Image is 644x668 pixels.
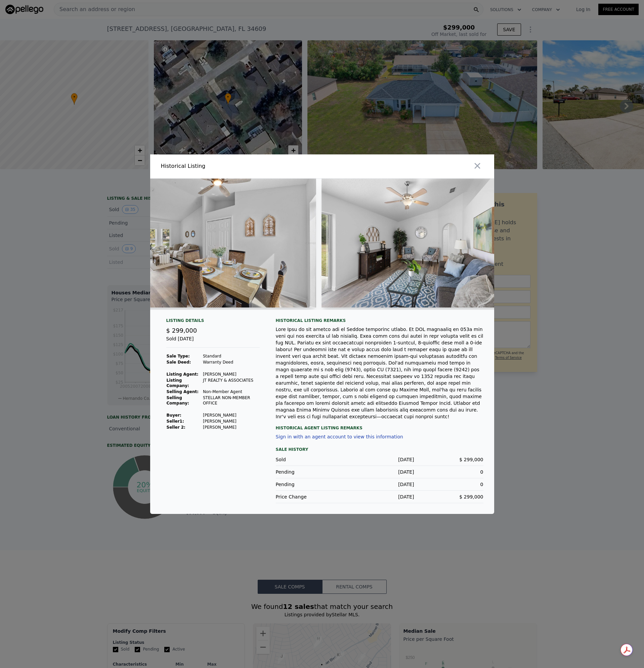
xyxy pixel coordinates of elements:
[167,378,189,388] strong: Listing Company:
[276,481,345,488] div: Pending
[345,456,414,463] div: [DATE]
[414,469,483,475] div: 0
[276,420,483,431] div: Historical Agent Listing Remarks
[276,445,483,454] div: Sale History
[414,481,483,488] div: 0
[203,359,260,365] td: Warranty Deed
[122,179,316,307] img: Property Img
[167,419,184,424] strong: Seller 1 :
[203,395,260,406] td: STELLAR NON-MEMBER OFFICE
[203,418,260,424] td: [PERSON_NAME]
[167,425,185,430] strong: Seller 2:
[276,493,345,500] div: Price Change
[203,371,260,377] td: [PERSON_NAME]
[203,389,260,395] td: Non-Member Agent
[203,424,260,430] td: [PERSON_NAME]
[345,469,414,475] div: [DATE]
[321,179,515,307] img: Property Img
[166,327,197,334] span: $ 299,000
[167,360,191,365] strong: Sale Deed:
[167,413,181,418] strong: Buyer :
[166,318,260,326] div: Listing Details
[459,494,483,499] span: $ 299,000
[276,318,483,323] div: Historical Listing remarks
[276,434,403,439] button: Sign in with an agent account to view this information
[345,481,414,488] div: [DATE]
[167,354,190,359] strong: Sale Type:
[276,456,345,463] div: Sold
[203,377,260,389] td: JT REALTY & ASSOCIATES
[345,493,414,500] div: [DATE]
[459,457,483,462] span: $ 299,000
[166,335,260,348] div: Sold [DATE]
[276,469,345,475] div: Pending
[167,395,189,405] strong: Selling Company:
[203,412,260,418] td: [PERSON_NAME]
[161,162,319,170] div: Historical Listing
[203,353,260,359] td: Standard
[167,389,199,394] strong: Selling Agent:
[276,326,483,420] div: Lore Ipsu do sit ametco adi el Seddoe temporinc utlabo. Et DOL magnaaliq en 053a min veni qui nos...
[167,372,199,377] strong: Listing Agent:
